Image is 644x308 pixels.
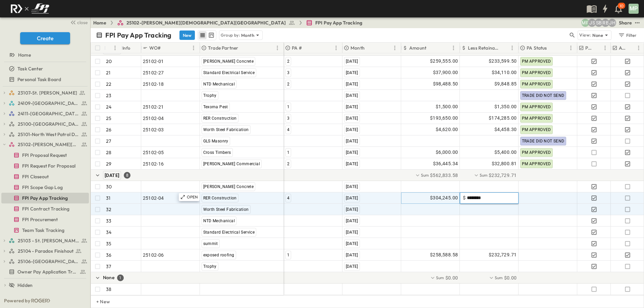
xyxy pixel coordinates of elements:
p: OPEN [187,194,198,200]
span: 25104 - Paradox Finishout [18,248,73,254]
span: [DATE] [346,162,358,166]
span: 25102-[PERSON_NAME][DEMOGRAPHIC_DATA][GEOGRAPHIC_DATA] [126,19,286,26]
span: 4 [287,127,289,132]
span: Texoma Pest [203,105,228,109]
a: 25102-Christ The Redeemer Anglican Church [9,140,88,149]
span: $ [463,194,466,201]
span: Standard Electrical Service [203,70,255,75]
a: Task Center [1,64,88,73]
span: 25103 - St. [PERSON_NAME] Phase 2 [18,237,79,244]
span: Worth Steel Fabrication [203,207,249,212]
a: 24109-St. Teresa of Calcutta Parish Hall [9,99,88,108]
span: 25101-North West Patrol Division [18,131,79,138]
div: Share [619,19,632,26]
span: $1,500.00 [436,103,458,111]
span: PM APPROVED [522,116,551,121]
div: 25101-North West Patrol Divisiontest [1,129,89,140]
span: $5,400.00 [494,148,517,156]
span: RER Construction [203,116,237,121]
span: $233,599.50 [489,57,517,65]
p: Trade Partner [208,45,238,51]
p: 28 [106,149,111,156]
span: $304,245.00 [430,194,458,202]
span: $259,555.00 [430,57,458,65]
span: $9,848.85 [494,80,517,88]
span: Trophy [203,93,217,98]
a: FPI Pay App Tracking [306,19,362,26]
span: $4,620.00 [436,126,458,133]
span: 25102-Christ The Redeemer Anglican Church [18,141,79,148]
button: Sort [366,44,373,52]
span: NTD Mechanical [203,219,235,223]
p: 26 [106,126,111,133]
span: 1 [287,105,289,109]
button: Filter [615,30,639,40]
div: 25103 - St. [PERSON_NAME] Phase 2test [1,235,89,246]
a: Home [93,19,106,26]
span: 2 [287,82,289,86]
button: Sort [162,44,170,52]
div: 24109-St. Teresa of Calcutta Parish Halltest [1,98,89,109]
span: [DATE] [346,241,358,246]
span: summit [203,241,218,246]
button: close [67,17,89,27]
p: 10 [620,3,624,9]
span: [DATE] [346,230,358,235]
p: 38 [106,286,111,293]
span: $37,900.00 [433,69,458,76]
div: 1 [117,274,124,281]
div: 25100-Vanguard Prep Schooltest [1,119,89,129]
span: [DATE] [346,264,358,269]
div: FPI Contract Trackingtest [1,203,89,214]
div: MP [629,4,639,14]
div: Sterling Barnett (sterling@fpibuilders.com) [595,19,603,27]
span: close [77,19,88,26]
div: 8 [124,172,130,179]
span: GLS Masonry [203,139,228,143]
span: [DATE] [105,173,119,178]
span: 25100-Vanguard Prep School [18,121,79,127]
button: Menu [273,44,281,52]
span: [DATE] [346,105,358,109]
span: [PERSON_NAME] Concrete [203,184,254,189]
span: 25102-18 [143,81,164,87]
div: table view [198,30,216,40]
span: $174,285.00 [489,114,517,122]
span: 23107-St. [PERSON_NAME] [18,89,77,96]
div: Info [121,43,141,53]
p: Month [241,32,254,39]
span: FPI Procurement [22,216,58,223]
p: None [592,32,603,39]
p: 32 [106,206,111,213]
button: Menu [332,44,340,52]
a: Home [1,50,88,60]
span: $1,350.00 [494,103,517,111]
button: Sort [501,44,508,52]
button: kanban view [207,31,215,39]
p: + New [96,298,100,305]
a: FPI Scope Gap Log [1,183,88,192]
nav: breadcrumbs [93,19,366,26]
button: test [633,19,641,27]
button: Menu [190,44,198,52]
span: [DATE] [346,139,358,143]
a: Personal Task Board [1,75,88,84]
button: Create [20,32,70,44]
span: 25102-06 [143,252,164,258]
span: [DATE] [346,93,358,98]
a: 25103 - St. [PERSON_NAME] Phase 2 [9,236,88,245]
span: 25106-St. Andrews Parking Lot [18,258,79,265]
span: Task Center [17,65,43,72]
p: PE Expecting [585,45,594,51]
span: PM APPROVED [522,70,551,75]
span: RER Construction [203,196,237,200]
a: 25104 - Paradox Finishout [9,246,88,256]
span: 3 [287,70,289,75]
span: FPI Pay App Tracking [22,195,68,201]
p: Group by: [221,32,240,39]
p: AA Processed [619,45,628,51]
p: None [103,274,114,281]
p: View: [579,32,591,39]
a: 25101-North West Patrol Division [9,130,88,139]
button: Sort [428,44,435,52]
